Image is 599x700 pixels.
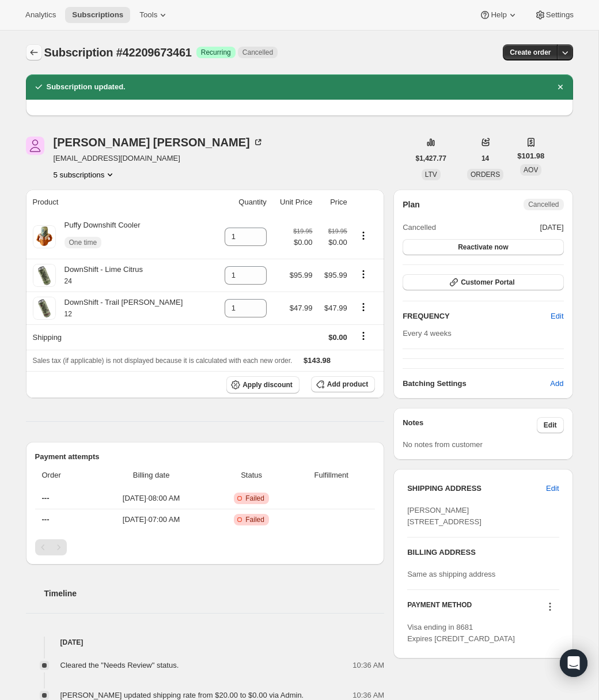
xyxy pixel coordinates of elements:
span: Create order [510,48,551,57]
span: Edit [544,421,557,430]
span: [DATE] · 08:00 AM [94,493,208,504]
button: Apply discount [226,376,299,393]
span: --- [42,494,50,502]
button: Product actions [354,229,373,242]
span: Andrew Peterson [26,137,44,155]
button: Product actions [354,268,373,281]
span: Customer Portal [461,278,514,287]
span: Add product [327,380,368,389]
button: Settings [528,7,581,23]
th: Price [316,190,350,215]
button: Tools [132,7,176,23]
span: $95.99 [290,271,313,279]
h2: FREQUENCY [403,311,551,322]
button: Shipping actions [354,330,373,342]
span: Edit [551,311,563,322]
span: ORDERS [471,171,500,179]
span: --- [42,515,50,524]
button: Edit [539,479,566,498]
span: 10:36 AM [352,660,384,671]
small: 12 [65,310,72,318]
button: $1,427.77 [409,150,453,167]
div: [PERSON_NAME] [PERSON_NAME] [54,137,264,148]
button: Reactivate now [403,239,563,255]
div: Open Intercom Messenger [560,649,587,677]
span: Settings [546,10,574,20]
span: No notes from customer [403,440,483,449]
button: Create order [503,44,558,60]
span: Failed [245,494,264,503]
span: $95.99 [324,271,347,279]
span: Every 4 weeks [403,329,452,338]
span: Fulfillment [294,470,368,481]
span: [PERSON_NAME] [STREET_ADDRESS] [407,506,482,526]
button: Help [472,7,525,23]
span: Reactivate now [458,243,508,252]
h3: BILLING ADDRESS [407,547,559,558]
th: Unit Price [270,190,316,215]
button: Add [543,374,570,393]
nav: Pagination [35,539,376,555]
h3: SHIPPING ADDRESS [407,483,546,494]
div: DownShift - Trail [PERSON_NAME] [56,297,183,320]
span: Recurring [201,48,231,57]
span: [PERSON_NAME] updated shipping rate from $20.00 to $0.00 via Admin. [60,691,304,699]
button: Add product [311,376,375,392]
h4: [DATE] [26,637,385,648]
span: $47.99 [324,304,347,312]
button: Dismiss notification [552,79,568,95]
h2: Subscription updated. [47,81,126,93]
span: One time [69,238,97,247]
span: Cancelled [528,200,559,209]
button: Customer Portal [403,274,563,290]
th: Order [35,463,91,488]
span: $0.00 [293,237,312,248]
button: Edit [537,417,564,433]
span: 14 [482,154,489,163]
span: Subscription #42209673461 [44,46,192,59]
h2: Plan [403,199,420,210]
span: Analytics [25,10,56,20]
button: 14 [475,150,496,167]
span: $0.00 [319,237,347,248]
span: $143.98 [304,356,331,365]
button: Subscriptions [26,44,42,60]
img: product img [33,297,56,320]
span: Cleared the "Needs Review" status. [60,661,179,669]
span: $0.00 [328,333,347,342]
th: Product [26,190,213,215]
span: Edit [546,483,559,494]
span: LTV [425,171,437,179]
span: Apply discount [242,380,293,389]
span: [DATE] · 07:00 AM [94,514,208,525]
div: Puffy Downshift Cooler [56,220,141,254]
span: Status [215,470,287,481]
span: Subscriptions [72,10,123,20]
span: Add [550,378,563,389]
button: Analytics [18,7,63,23]
th: Quantity [213,190,270,215]
span: $47.99 [290,304,313,312]
span: Tools [139,10,157,20]
h3: PAYMENT METHOD [407,600,472,616]
th: Shipping [26,324,213,350]
small: 24 [65,277,72,285]
span: AOV [524,166,538,174]
h2: Payment attempts [35,451,376,463]
span: [DATE] [540,222,564,233]
span: Cancelled [242,48,273,57]
span: Same as shipping address [407,570,495,578]
button: Product actions [354,301,373,313]
span: Failed [245,515,264,524]
img: product img [33,264,56,287]
span: [EMAIL_ADDRESS][DOMAIN_NAME] [54,153,264,164]
span: Sales tax (if applicable) is not displayed because it is calculated with each new order. [33,357,293,365]
span: Help [491,10,506,20]
small: $19.95 [328,228,347,234]
span: Cancelled [403,222,436,233]
h2: Timeline [44,588,385,599]
button: Edit [544,307,570,326]
h3: Notes [403,417,537,433]
div: DownShift - Lime Citrus [56,264,143,287]
button: Product actions [54,169,116,180]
